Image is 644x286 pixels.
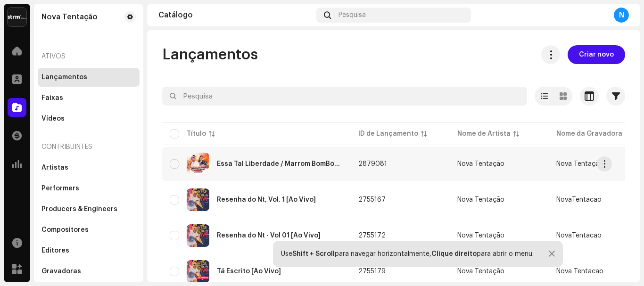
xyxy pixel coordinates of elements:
[217,232,321,239] div: Resenha do Nt - Vol 01 [Ao Vivo]
[41,13,98,21] div: Nova Tentação
[457,232,541,239] span: Nova Tentação
[41,115,65,123] div: Vídeos
[292,251,335,257] strong: Shift + Scroll
[41,94,63,102] div: Faixas
[556,161,603,167] span: Nova Tentação
[457,129,511,139] div: Nome de Artista
[38,45,140,68] re-a-nav-header: Ativos
[38,241,140,260] re-m-nav-item: Editores
[358,196,386,203] span: 2755167
[187,129,206,139] div: Título
[41,268,81,275] div: Gravadoras
[38,109,140,128] re-m-nav-item: Vídeos
[41,185,79,192] div: Performers
[457,161,541,167] span: Nova Tentação
[38,221,140,239] re-m-nav-item: Compositores
[41,205,117,213] div: Producers & Engineers
[187,153,209,175] img: 58581903-17f5-40b6-84c6-84b64d9496fc
[38,68,140,87] re-m-nav-item: Lançamentos
[38,179,140,198] re-m-nav-item: Performers
[41,226,89,234] div: Compositores
[556,268,603,275] span: Nova Tentacao
[457,161,504,167] div: Nova Tentação
[162,45,258,64] span: Lançamentos
[568,45,625,64] button: Criar novo
[38,262,140,281] re-m-nav-item: Gravadoras
[41,164,68,172] div: Artistas
[217,196,316,203] div: Resenha do Nt, Vol. 1 [Ao Vivo]
[187,260,209,283] img: 0cff1b78-32d7-42cd-9a5e-1edb3d1b8cc4
[41,74,87,81] div: Lançamentos
[358,129,418,139] div: ID de Lançamento
[38,158,140,177] re-m-nav-item: Artistas
[358,232,386,239] span: 2755172
[281,250,534,258] div: Use para navegar horizontalmente, para abrir o menu.
[457,196,504,203] div: Nova Tentação
[217,268,281,275] div: Tá Escrito [Ao Vivo]
[431,251,477,257] strong: Clique direito
[579,45,614,64] span: Criar novo
[556,232,602,239] span: NovaTentacao
[162,87,527,106] input: Pesquisa
[187,224,209,247] img: 135d0ffa-abcd-4617-8cfb-679212b8a151
[457,268,541,275] span: Nova Tentação
[41,247,69,254] div: Editores
[457,268,504,275] div: Nova Tentação
[614,8,629,23] div: N
[556,196,602,203] span: NovaTentacao
[217,161,343,167] div: Essa Tal Liberdade / Marrom BomBom / Poderosa [Ao Vivo]
[158,11,313,19] div: Catálogo
[38,200,140,219] re-m-nav-item: Producers & Engineers
[38,136,140,158] re-a-nav-header: Contribuintes
[457,196,541,203] span: Nova Tentação
[457,232,504,239] div: Nova Tentação
[38,89,140,107] re-m-nav-item: Faixas
[358,161,387,167] span: 2879081
[8,8,26,26] img: 408b884b-546b-4518-8448-1008f9c76b02
[187,188,209,211] img: a57f3593-19c7-4662-a358-cd5734a0bd67
[556,129,622,139] div: Nome da Gravadora
[358,268,386,275] span: 2755179
[339,11,366,19] span: Pesquisa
